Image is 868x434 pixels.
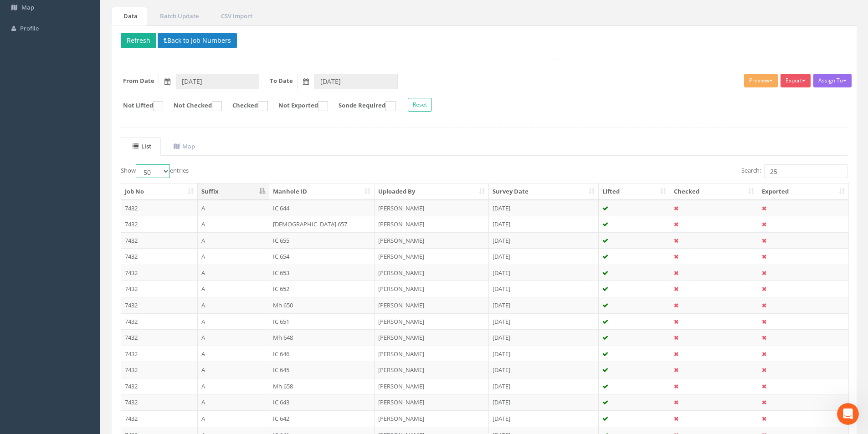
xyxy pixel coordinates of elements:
td: [DATE] [489,200,599,216]
th: Manhole ID: activate to sort column ascending [269,184,375,200]
td: IC 655 [269,232,375,249]
td: IC 642 [269,410,375,427]
td: [DATE] [489,378,599,394]
td: 7432 [121,248,198,265]
th: Exported: activate to sort column ascending [758,184,848,200]
label: Sonde Required [329,101,395,111]
th: Checked: activate to sort column ascending [670,184,758,200]
td: A [198,297,269,313]
td: [PERSON_NAME] [375,216,489,232]
td: [PERSON_NAME] [375,200,489,216]
uib-tab-heading: Map [174,142,195,150]
label: Search: [741,164,847,178]
td: 7432 [121,313,198,330]
input: To Date [314,74,398,89]
span: Help [144,307,159,313]
button: Back to Job Numbers [158,33,237,48]
button: Help [122,284,182,321]
td: [DEMOGRAPHIC_DATA] 657 [269,216,375,232]
td: A [198,313,269,330]
th: Lifted: activate to sort column ascending [599,184,671,200]
td: [PERSON_NAME] [375,378,489,394]
td: [PERSON_NAME] [375,329,489,346]
button: Export [781,74,811,87]
input: From Date [176,74,259,89]
button: Refresh [121,33,156,48]
input: Search: [764,164,847,178]
span: Search for help [19,205,74,215]
label: Show entries [121,164,189,178]
td: A [198,394,269,410]
div: Location Sketch [19,226,153,236]
td: 7432 [121,297,198,313]
span: Messages [76,307,107,313]
td: 7432 [121,232,198,249]
th: Survey Date: activate to sort column ascending [489,184,599,200]
div: Location Sketch [13,223,169,240]
td: [PERSON_NAME] [375,265,489,281]
a: Data [112,7,147,26]
p: How can we help? [18,80,164,96]
td: [PERSON_NAME] [375,346,489,362]
p: Hi [PERSON_NAME] [18,65,164,80]
label: Not Lifted [114,101,163,111]
td: A [198,248,269,265]
td: [PERSON_NAME] [375,297,489,313]
td: A [198,329,269,346]
a: Batch Update [148,7,208,26]
div: Deleting Data [19,260,153,270]
td: [DATE] [489,297,599,313]
div: Creating Data Records [13,240,169,256]
td: IC 646 [269,346,375,362]
td: IC 643 [269,394,375,410]
td: 7432 [121,265,198,281]
td: 7432 [121,346,198,362]
label: Checked [223,101,268,111]
td: 7432 [121,362,198,378]
label: To Date [270,77,293,85]
td: 7432 [121,216,198,232]
td: [DATE] [489,410,599,427]
td: [DATE] [489,248,599,265]
th: Job No: activate to sort column ascending [121,184,198,200]
td: [PERSON_NAME] [375,410,489,427]
td: [PERSON_NAME] [375,232,489,249]
td: [PERSON_NAME] [375,362,489,378]
td: A [198,281,269,297]
td: 7432 [121,410,198,427]
div: Send us a message [19,115,152,124]
td: IC 644 [269,200,375,216]
span: Map [21,3,34,11]
button: Messages [61,284,121,321]
td: A [198,346,269,362]
th: Uploaded By: activate to sort column ascending [375,184,489,200]
td: Mh 650 [269,297,375,313]
td: [PERSON_NAME] [375,313,489,330]
td: [DATE] [489,329,599,346]
div: Close [157,15,173,31]
td: A [198,378,269,394]
td: [DATE] [489,346,599,362]
iframe: Intercom live chat [837,403,859,425]
label: Not Checked [164,101,222,111]
td: 7432 [121,200,198,216]
span: Home [20,307,41,313]
td: A [198,265,269,281]
a: List [121,137,161,156]
div: Would it be easier to talk face to face? [19,154,164,163]
td: [PERSON_NAME] [375,248,489,265]
td: [DATE] [489,394,599,410]
td: [DATE] [489,216,599,232]
uib-tab-heading: List [133,142,151,150]
td: IC 653 [269,265,375,281]
td: IC 645 [269,362,375,378]
td: [PERSON_NAME] [375,394,489,410]
td: A [198,410,269,427]
button: Search for help [13,201,169,219]
td: A [198,362,269,378]
button: Preview [744,74,778,87]
td: A [198,232,269,249]
td: 7432 [121,329,198,346]
td: [DATE] [489,265,599,281]
td: A [198,216,269,232]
